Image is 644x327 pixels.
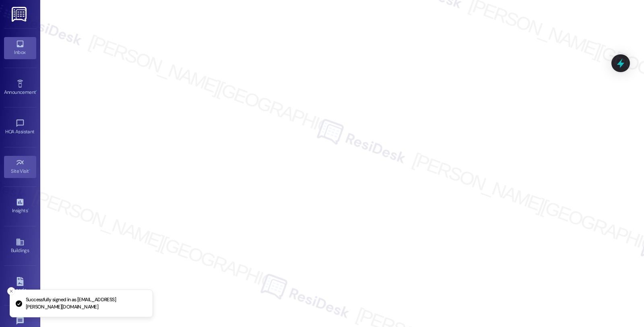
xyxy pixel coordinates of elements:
a: Insights • [4,195,36,217]
a: Inbox [4,37,36,59]
span: • [28,207,29,212]
a: Leads [4,275,36,296]
p: Successfully signed in as [EMAIL_ADDRESS][PERSON_NAME][DOMAIN_NAME] [26,296,146,310]
a: HOA Assistant [4,116,36,138]
span: • [36,88,37,94]
button: Close toast [7,287,15,295]
a: Site Visit • [4,156,36,178]
span: • [29,167,30,173]
img: ResiDesk Logo [12,7,28,22]
a: Buildings [4,235,36,257]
